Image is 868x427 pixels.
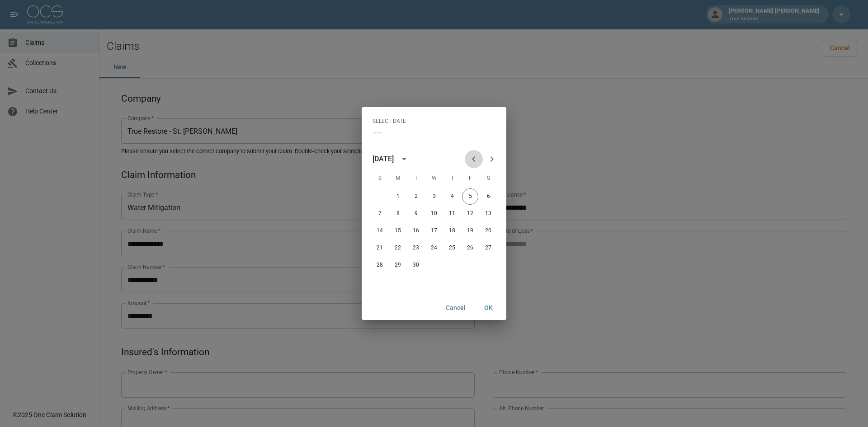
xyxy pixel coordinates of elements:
span: Saturday [480,169,496,188]
span: Tuesday [408,169,424,188]
button: Cancel [441,300,470,316]
button: 7 [372,206,388,222]
button: 2 [408,188,424,205]
button: calendar view is open, switch to year view [396,151,412,167]
button: 13 [480,206,496,222]
button: 28 [372,257,388,273]
button: 26 [462,240,478,256]
button: 24 [426,240,442,256]
button: 8 [390,206,406,222]
button: 16 [408,223,424,239]
button: 6 [480,188,496,205]
button: 29 [390,257,406,273]
button: OK [474,300,503,316]
button: 5 [462,188,478,205]
button: 9 [408,206,424,222]
button: 3 [426,188,442,205]
button: 17 [426,223,442,239]
button: Next month [483,150,501,168]
button: 11 [444,206,460,222]
button: 22 [390,240,406,256]
button: 4 [444,188,460,205]
span: Select date [373,114,406,129]
button: 18 [444,223,460,239]
button: 27 [480,240,496,256]
button: 14 [372,223,388,239]
span: Wednesday [426,169,442,188]
button: 21 [372,240,388,256]
button: 12 [462,206,478,222]
span: Thursday [444,169,460,188]
span: Monday [390,169,406,188]
button: 19 [462,223,478,239]
button: 1 [390,188,406,205]
div: [DATE] [373,154,394,164]
button: Previous month [465,150,483,168]
button: 25 [444,240,460,256]
span: Sunday [372,169,388,188]
button: 20 [480,223,496,239]
button: 30 [408,257,424,273]
button: 10 [426,206,442,222]
button: 15 [390,223,406,239]
span: Friday [462,169,478,188]
h4: –– [373,129,382,138]
button: 23 [408,240,424,256]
